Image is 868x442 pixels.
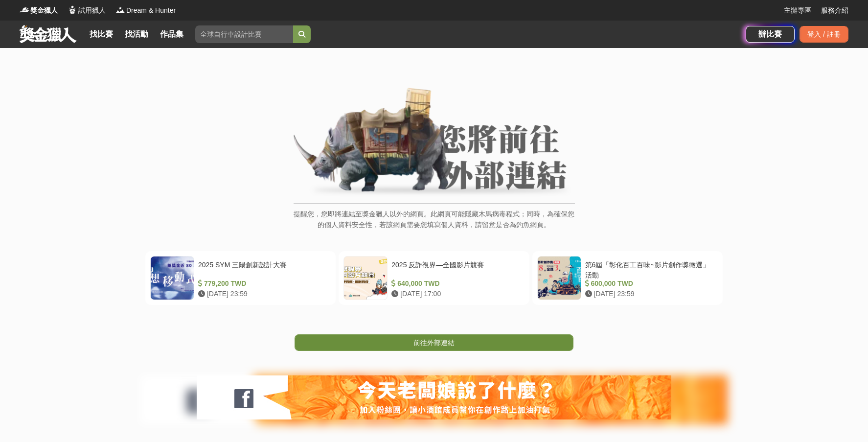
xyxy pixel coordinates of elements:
a: 第6屆「彰化百工百味~影片創作獎徵選」活動 600,000 TWD [DATE] 23:59 [532,251,723,305]
span: Dream & Hunter [126,5,176,16]
div: 2025 反詐視界—全國影片競賽 [391,260,520,279]
img: Logo [68,5,77,15]
a: 找比賽 [86,27,117,41]
div: [DATE] 23:59 [585,289,714,299]
a: 2025 反詐視界—全國影片競賽 640,000 TWD [DATE] 17:00 [339,251,529,305]
div: 779,200 TWD [198,279,327,289]
img: 127fc932-0e2d-47dc-a7d9-3a4a18f96856.jpg [197,375,671,419]
div: 600,000 TWD [585,279,714,289]
a: 辦比賽 [746,26,795,43]
img: Logo [20,5,29,15]
input: 全球自行車設計比賽 [195,25,293,43]
div: 登入 / 註冊 [799,26,848,43]
a: Logo獎金獵人 [20,5,58,16]
a: 找活動 [121,27,152,41]
span: 獎金獵人 [30,5,58,16]
a: 作品集 [156,27,187,41]
a: LogoDream & Hunter [115,5,176,16]
div: [DATE] 17:00 [391,289,520,299]
div: 第6屆「彰化百工百味~影片創作獎徵選」活動 [585,260,714,279]
img: External Link Banner [294,88,575,198]
a: 2025 SYM 三陽創新設計大賽 779,200 TWD [DATE] 23:59 [145,251,336,305]
div: 640,000 TWD [391,279,520,289]
div: 2025 SYM 三陽創新設計大賽 [198,260,327,279]
a: Logo試用獵人 [68,5,106,16]
span: 前往外部連結 [413,339,455,347]
a: 前往外部連結 [295,334,573,351]
img: Logo [115,5,125,15]
span: 試用獵人 [78,5,106,16]
p: 提醒您，您即將連結至獎金獵人以外的網頁。此網頁可能隱藏木馬病毒程式；同時，為確保您的個人資料安全性，若該網頁需要您填寫個人資料，請留意是否為釣魚網頁。 [294,209,575,240]
a: 主辦專區 [784,5,811,16]
a: 服務介紹 [821,5,848,16]
div: [DATE] 23:59 [198,289,327,299]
